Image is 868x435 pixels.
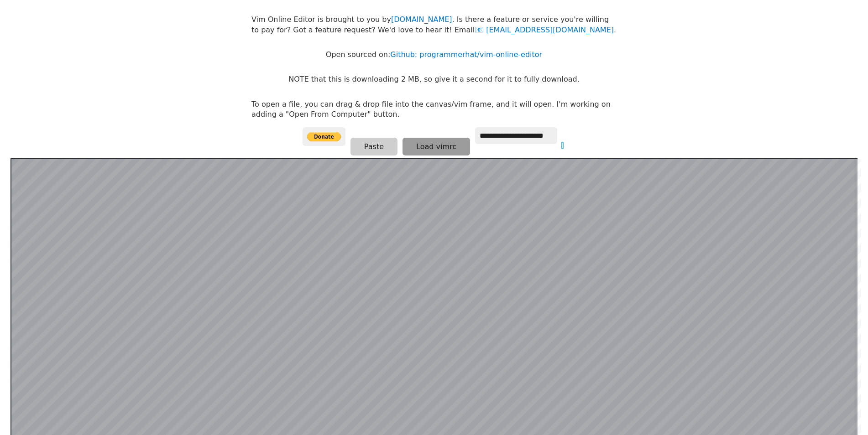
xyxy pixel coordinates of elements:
[475,26,614,34] a: [EMAIL_ADDRESS][DOMAIN_NAME]
[403,138,470,155] button: Load vimrc
[390,50,542,59] a: Github: programmerhat/vim-online-editor
[288,74,579,84] p: NOTE that this is downloading 2 MB, so give it a second for it to fully download.
[251,99,617,120] p: To open a file, you can drag & drop file into the canvas/vim frame, and it will open. I'm working...
[350,138,397,155] button: Paste
[391,15,452,24] a: [DOMAIN_NAME]
[251,15,617,35] p: Vim Online Editor is brought to you by . Is there a feature or service you're willing to pay for?...
[326,50,542,60] p: Open sourced on:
